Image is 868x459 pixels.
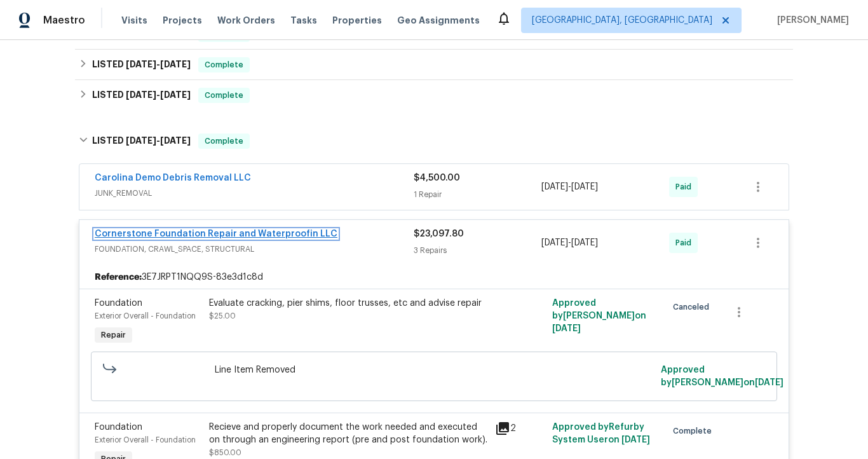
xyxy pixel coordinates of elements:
h6: LISTED [92,134,191,149]
span: [DATE] [160,136,191,145]
span: [DATE] [755,378,783,387]
span: $4,500.00 [414,174,460,182]
span: Paid [675,181,696,193]
div: 1 Repair [414,188,541,201]
h6: LISTED [92,57,191,72]
span: Foundation [95,423,142,432]
span: [DATE] [541,182,568,191]
span: Properties [332,14,382,27]
span: $850.00 [209,449,241,456]
span: $25.00 [209,312,236,320]
span: Line Item Removed [215,364,654,376]
div: LISTED [DATE]-[DATE]Complete [75,121,793,161]
h6: LISTED [92,88,191,103]
span: - [126,60,191,69]
span: Complete [673,425,717,437]
div: LISTED [DATE]-[DATE]Complete [75,50,793,80]
span: Complete [200,58,248,71]
span: [DATE] [571,238,598,247]
div: LISTED [DATE]-[DATE]Complete [75,80,793,111]
span: - [126,136,191,145]
span: Foundation [95,299,142,308]
span: [DATE] [571,182,598,191]
span: Paid [675,236,696,249]
span: [DATE] [541,238,568,247]
span: Approved by [PERSON_NAME] on [661,366,783,387]
span: [DATE] [160,90,191,99]
a: Carolina Demo Debris Removal LLC [95,174,251,182]
div: Recieve and properly document the work needed and executed on through an engineering report (pre ... [209,421,487,446]
span: [PERSON_NAME] [772,14,849,27]
b: Reference: [95,271,142,284]
span: [DATE] [126,60,156,69]
span: Repair [96,329,131,341]
span: Complete [200,135,248,147]
span: Exterior Overall - Foundation [95,436,196,444]
span: Projects [163,14,202,27]
span: [DATE] [160,60,191,69]
span: Approved by Refurby System User on [552,423,650,444]
div: 3E7JRPT1NQQ9S-83e3d1c8d [79,266,789,289]
span: Work Orders [217,14,275,27]
div: 2 [495,421,545,436]
span: Geo Assignments [397,14,480,27]
span: Complete [200,89,248,102]
span: Exterior Overall - Foundation [95,312,196,320]
span: [DATE] [621,435,650,444]
span: FOUNDATION, CRAWL_SPACE, STRUCTURAL [95,243,414,256]
span: Maestro [43,14,85,27]
div: 3 Repairs [414,244,541,257]
span: Canceled [673,301,714,313]
span: [DATE] [126,90,156,99]
span: - [541,236,598,249]
a: Cornerstone Foundation Repair and Waterproofin LLC [95,229,337,238]
span: [DATE] [552,324,581,333]
span: - [541,181,598,193]
span: JUNK_REMOVAL [95,187,414,200]
span: Approved by [PERSON_NAME] on [552,299,646,333]
span: - [126,90,191,99]
div: Evaluate cracking, pier shims, floor trusses, etc and advise repair [209,297,487,310]
span: Tasks [290,16,317,25]
span: [GEOGRAPHIC_DATA], [GEOGRAPHIC_DATA] [532,14,712,27]
span: $23,097.80 [414,229,464,238]
span: [DATE] [126,136,156,145]
span: Visits [121,14,147,27]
